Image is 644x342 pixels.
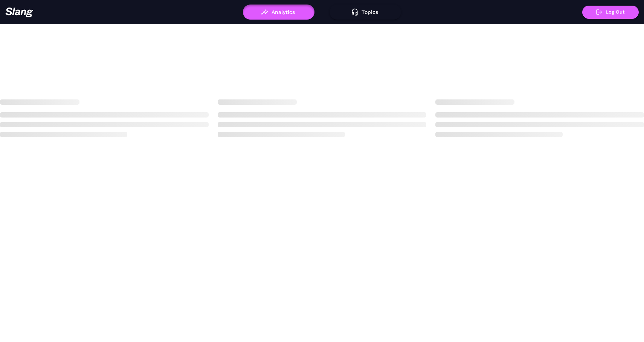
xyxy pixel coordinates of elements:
[582,6,639,19] button: Log Out
[5,7,34,17] img: 623511267c55cb56e2f2a487_logo2.png
[243,9,314,14] a: Analytics
[330,5,401,20] button: Topics
[243,5,314,20] button: Analytics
